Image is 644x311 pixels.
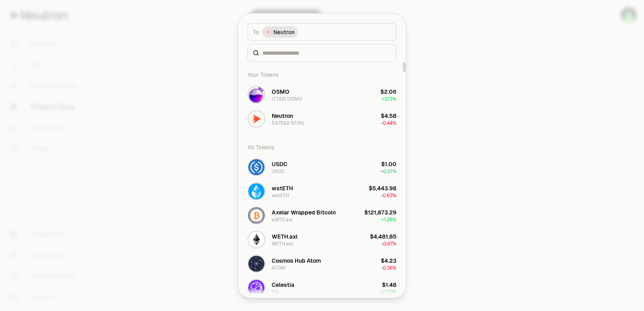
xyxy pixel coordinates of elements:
div: $4.58 [381,111,396,119]
div: wstETH [272,192,289,198]
div: ATOM [272,264,285,271]
button: wBTC.axl LogoAxelar Wrapped BitcoinwBTC.axl$121,873.29+1.28% [243,203,401,227]
div: $5,443.98 [369,184,396,192]
span: -0.44% [381,119,396,126]
span: + 1.28% [381,216,396,222]
button: ToNeutron LogoNeutron [248,23,396,41]
div: WETH.axl [272,232,297,240]
div: $4,481.85 [370,232,396,240]
div: $1.48 [382,280,396,288]
img: Neutron Logo [266,29,271,34]
button: NTRN LogoNeutron54.7562 NTRN$4.58-0.44% [243,107,401,131]
div: WETH.axl [272,240,293,247]
button: TIA LogoCelestiaTIA$1.48+0.23% [243,276,401,300]
div: All Tokens [243,139,401,155]
div: 54.7562 NTRN [272,119,304,126]
span: + 0.01% [380,168,396,174]
img: OSMO Logo [248,87,264,103]
button: ATOM LogoCosmos Hub AtomATOM$4.23-0.36% [243,251,401,276]
div: wBTC.axl [272,216,293,222]
div: wstETH [272,184,293,192]
span: + 0.23% [380,288,396,295]
div: Cosmos Hub Atom [272,256,321,264]
span: To [253,28,259,36]
div: $2.06 [380,87,396,95]
div: Your Tokens [243,66,401,82]
div: Celestia [272,280,294,288]
div: $4.23 [381,256,396,264]
button: WETH.axl LogoWETH.axlWETH.axl$4,481.85-0.67% [243,227,401,251]
img: TIA Logo [248,280,264,296]
div: Neutron [272,111,293,119]
img: NTRN Logo [248,111,264,127]
span: + 3.13% [382,95,396,102]
span: -0.67% [381,240,396,247]
div: OSMO [272,87,289,95]
span: Neutron [273,28,295,36]
img: ATOM Logo [248,255,264,272]
div: $1.00 [381,160,396,168]
img: WETH.axl Logo [248,231,264,247]
img: wstETH Logo [248,183,264,199]
span: -0.63% [381,192,396,198]
span: -0.36% [381,264,396,271]
button: OSMO LogoOSMO11.7431 OSMO$2.06+3.13% [243,82,401,107]
button: USDC LogoUSDCUSDC$1.00+0.01% [243,155,401,179]
div: USDC [272,168,285,174]
img: wBTC.axl Logo [248,207,264,223]
div: 11.7431 OSMO [272,95,302,102]
div: $121,873.29 [364,208,396,216]
div: TIA [272,288,279,295]
div: USDC [272,160,287,168]
div: Axelar Wrapped Bitcoin [272,208,336,216]
img: USDC Logo [248,159,264,175]
button: wstETH LogowstETHwstETH$5,443.98-0.63% [243,179,401,203]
